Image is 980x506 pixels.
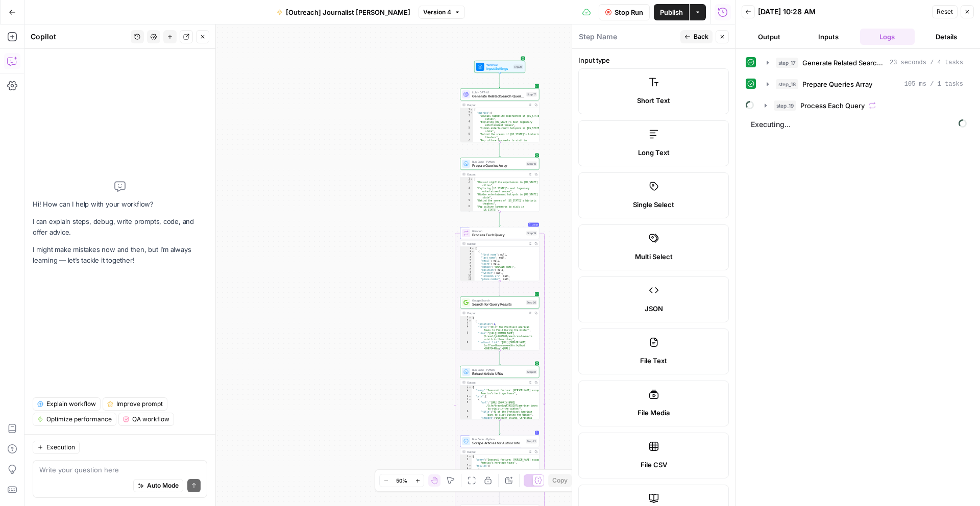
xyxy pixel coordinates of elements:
button: Copy [548,474,572,487]
div: 5 [460,332,472,341]
span: File Media [638,408,670,418]
div: 1 [460,316,472,319]
div: 2 [460,389,472,395]
span: Generate Related Search Queries [472,94,524,99]
button: 105 ms / 1 tasks [761,76,969,92]
span: Prepare Queries Array [802,79,872,89]
g: Edge from step_19 to step_20 [499,281,501,296]
div: 1 [460,247,475,250]
div: 6 [460,410,472,416]
button: Publish [654,4,689,20]
div: 4 [460,398,472,401]
button: Stop Run [599,4,650,20]
div: Output [467,450,525,454]
span: Executing... [748,116,970,133]
div: 3 [460,187,473,193]
span: Single Select [633,199,674,210]
span: QA workflow [132,415,169,424]
div: 1 [460,455,472,458]
div: 4 [460,325,472,332]
div: 2 [460,458,472,464]
div: 4 [460,193,473,199]
span: 23 seconds / 4 tasks [890,58,963,67]
div: Loop2IterationProcess Each QueryStep 19Output[ { "first_name": null, "last_name": null, "email": ... [460,227,540,281]
button: Version 4 [419,6,465,19]
g: Edge from step_18 to step_19 [499,212,501,226]
div: Output [467,311,525,315]
p: I might make mistakes now and then, but I’m always learning — let’s tackle it together! [33,244,207,266]
div: 2 [460,111,473,114]
span: Toggle code folding, rows 1 through 101 [470,178,473,181]
button: Output [742,29,797,45]
span: Iteration [472,229,524,233]
span: Copy [552,476,568,485]
div: 2 [460,250,475,253]
span: Toggle code folding, rows 1 through 64 [469,455,472,458]
span: Back [694,32,708,41]
div: 2 [460,319,472,322]
g: Edge from start to step_17 [499,73,501,88]
label: Input type [578,55,729,65]
span: 105 ms / 1 tasks [904,80,963,89]
span: step_17 [776,58,798,68]
div: Step 19 [526,231,537,236]
div: 2 [460,181,473,187]
div: 4 [460,467,472,470]
div: 7 [460,211,473,217]
span: JSON [645,303,663,314]
span: Improve prompt [116,399,163,409]
span: Scrape Articles for Author Info [472,441,524,446]
span: Toggle code folding, rows 1 through 2044 [472,247,475,250]
span: Explain workflow [46,399,96,409]
div: 6 [460,262,475,265]
span: Workflow [486,63,512,67]
span: Long Text [638,147,670,158]
span: LLM · GPT-4.1 [472,90,524,94]
g: Edge from step_17 to step_18 [499,142,501,157]
span: Stop Run [615,7,643,17]
span: Multi Select [635,251,673,262]
div: Step 22 [526,439,537,444]
span: Toggle code folding, rows 1 through 103 [470,108,473,111]
g: Edge from step_21 to step_22 [499,420,501,435]
div: Run Code · PythonPrepare Queries ArrayStep 18Output[ "Unusual nightlife experiences in [US_STATE]... [460,158,540,212]
div: 12 [460,281,475,284]
span: Auto Mode [147,481,179,490]
button: 23 seconds / 4 tasks [761,55,969,71]
span: Google Search [472,298,524,302]
div: 7 [460,265,475,268]
button: [Outreach] Journalist [PERSON_NAME] [271,4,416,20]
div: Copilot [31,32,128,42]
div: Step 18 [526,162,537,166]
p: Hi! How can I help with your workflow? [33,199,207,210]
span: [Outreach] Journalist [PERSON_NAME] [286,7,410,17]
span: Toggle code folding, rows 3 through 29 [469,395,472,398]
div: 1 [460,178,473,181]
span: Run Code · Python [472,368,524,372]
button: Inputs [801,29,856,45]
div: 3 [460,395,472,398]
div: 10 [460,274,475,277]
p: I can explain steps, debug, write prompts, code, and offer advice. [33,216,207,238]
span: Toggle code folding, rows 1 through 91 [469,316,472,319]
div: Output [467,103,525,107]
div: 5 [460,401,472,410]
button: Execution [33,441,80,454]
button: Reset [932,5,958,18]
div: Run Code · PythonExtract Article URLsStep 21Output{ "query":"Seasonal feature: [PERSON_NAME] esca... [460,366,540,420]
span: Version 4 [423,8,451,17]
span: Run Code · Python [472,160,524,164]
div: 5 [460,127,473,133]
button: Improve prompt [103,397,167,411]
span: Toggle code folding, rows 4 through 17 [469,467,472,470]
span: step_19 [774,100,796,111]
span: File Text [640,356,667,366]
span: Toggle code folding, rows 1 through 30 [469,386,472,389]
div: Output [467,242,525,246]
div: 3 [460,464,472,467]
span: Toggle code folding, rows 3 through 63 [469,464,472,467]
span: Process Each Query [800,100,865,111]
span: Process Each Query [472,233,524,238]
span: step_18 [776,79,798,89]
button: Auto Mode [133,479,183,492]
